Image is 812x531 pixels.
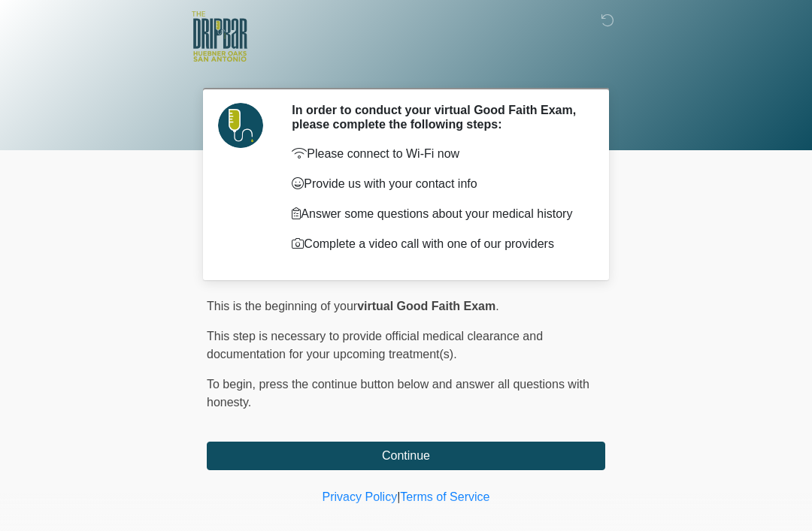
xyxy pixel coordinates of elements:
a: Terms of Service [400,490,489,503]
span: To begin, [207,378,259,391]
p: Provide us with your contact info [292,175,583,193]
p: Complete a video call with one of our providers [292,235,583,253]
p: Please connect to Wi-Fi now [292,145,583,163]
p: Answer some questions about your medical history [292,205,583,223]
span: press the continue button below and answer all questions with honesty. [207,378,589,409]
span: This is the beginning of your [207,300,357,312]
button: Continue [207,442,605,470]
a: | [397,490,400,503]
img: Agent Avatar [218,103,263,148]
img: The DRIPBaR - The Strand at Huebner Oaks Logo [192,11,247,62]
span: . [495,300,498,312]
span: This step is necessary to provide official medical clearance and documentation for your upcoming ... [207,330,543,361]
strong: virtual Good Faith Exam [357,300,495,312]
h2: In order to conduct your virtual Good Faith Exam, please complete the following steps: [292,103,583,131]
a: Privacy Policy [323,490,398,503]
